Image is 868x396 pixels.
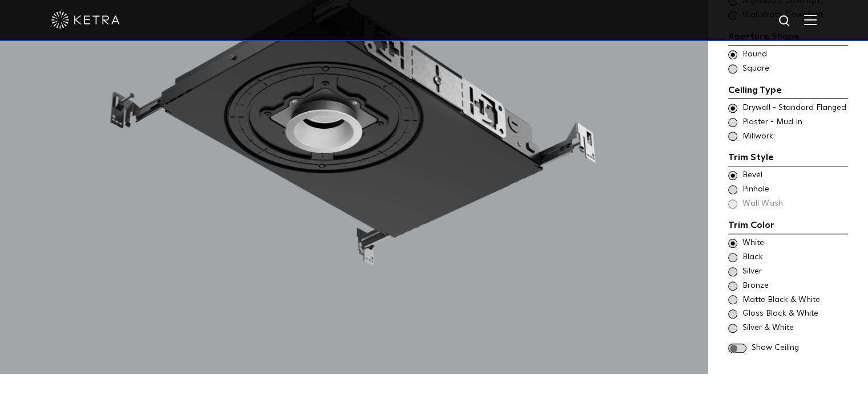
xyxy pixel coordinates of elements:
img: Hamburger%20Nav.svg [804,14,817,25]
span: Black [742,252,847,263]
span: Drywall - Standard Flanged [742,103,847,114]
img: search icon [778,14,792,28]
div: Trim Style [728,150,848,166]
span: Bronze [742,280,847,292]
span: Millwork [742,131,847,142]
span: White [742,238,847,249]
img: ketra-logo-2019-white [51,11,120,28]
span: Bevel [742,170,847,181]
span: Plaster - Mud In [742,117,847,128]
div: Ceiling Type [728,83,848,99]
span: Silver [742,266,847,277]
span: Silver & White [742,322,847,334]
span: Matte Black & White [742,295,847,306]
span: Pinhole [742,184,847,195]
span: Round [742,49,847,60]
span: Gloss Black & White [742,308,847,320]
div: Trim Color [728,218,848,234]
span: Square [742,63,847,75]
span: Show Ceiling [752,342,848,354]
